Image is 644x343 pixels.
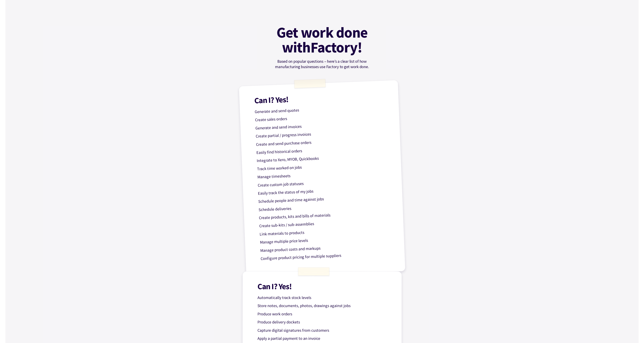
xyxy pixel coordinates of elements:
p: Capture digital signatures from customers [257,327,392,334]
h1: Can I? Yes! [257,282,392,291]
p: Produce delivery dockets [257,319,392,325]
iframe: Chat Widget [588,307,644,343]
p: Create sub-kits / sub-assemblies [259,218,394,229]
p: Create and send purchase orders [256,136,391,148]
p: Produce work orders [257,311,392,317]
p: Generate and send invoices [255,120,390,132]
p: Generate and send quotes [255,103,389,115]
p: Automatically track stock levels [257,294,392,301]
p: Apply a partial payment to an invoice [257,335,392,342]
p: Easily find historical orders [256,144,391,156]
p: Track time worked on jobs [257,160,392,172]
p: Create custom job statuses [257,177,392,189]
mark: Factory! [310,40,362,55]
p: Schedule deliveries [258,201,393,213]
p: Based on popular questions – here’s a clear list of how manufacturing businesses use Factory to g... [265,59,379,69]
p: Easily track the status of my jobs [258,185,393,197]
p: Schedule people and time against jobs [258,193,393,205]
p: Integrate to Xero, MYOB, Quickbooks [256,152,391,164]
p: Manage multiple price levels [260,234,394,246]
p: Create products, kits and bills of materials [259,209,394,221]
p: Link materials to products [259,226,394,237]
p: Manage timesheets [257,169,392,180]
p: Manage product costs and markups [260,242,395,254]
p: Create sales orders [255,111,390,123]
p: Configure product pricing for multiple suppliers [260,250,395,262]
h1: Can I? Yes! [254,91,389,105]
p: Store notes, documents, photos, drawings against jobs [257,303,392,309]
h1: Get work done with [271,25,373,55]
p: Create partial / progress invoices [256,128,390,140]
